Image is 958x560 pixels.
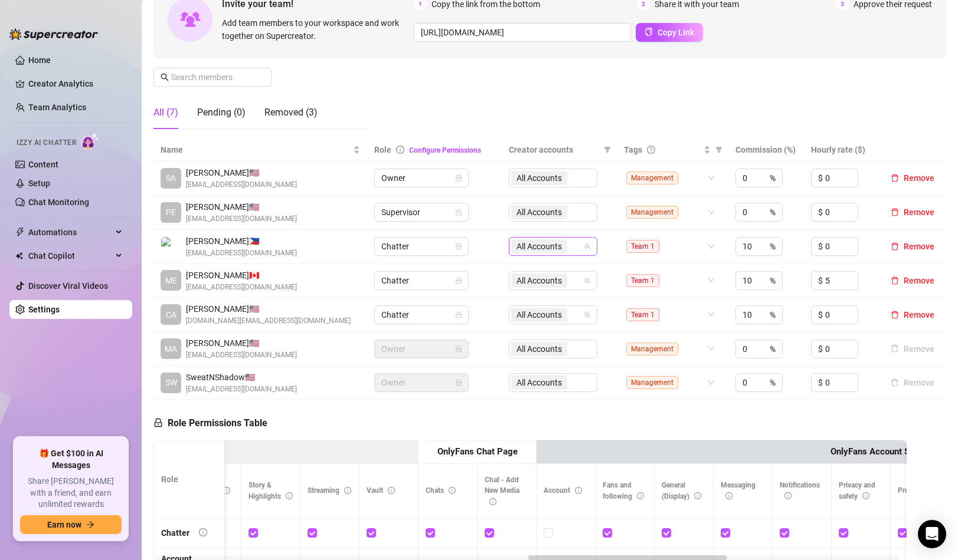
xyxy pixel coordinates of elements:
span: info-circle [449,487,456,494]
span: [PERSON_NAME] 🇺🇸 [186,166,297,179]
h5: Role Permissions Table [153,416,267,430]
span: Privacy and safety [839,481,875,500]
span: info-circle [388,487,395,494]
span: Creator accounts [509,143,599,156]
th: Commission (%) [728,139,803,162]
span: delete [891,276,899,285]
span: info-circle [223,487,230,494]
th: Role [154,440,225,519]
span: [DOMAIN_NAME][EMAIL_ADDRESS][DOMAIN_NAME] [186,315,351,327]
span: Management [626,206,678,219]
span: delete [891,208,899,216]
span: 🎁 Get $100 in AI Messages [20,448,122,471]
span: SW [165,376,177,389]
span: Chatter [381,306,462,324]
span: Team 1 [626,274,659,287]
span: delete [891,242,899,251]
a: Creator Analytics [28,74,123,93]
button: Remove [886,308,939,322]
span: Profile [898,486,930,495]
span: Notifications [780,481,820,500]
span: lock [455,209,462,216]
span: lock [455,174,462,182]
span: lock [455,379,462,386]
span: [EMAIL_ADDRESS][DOMAIN_NAME] [186,350,297,361]
button: Remove [886,239,939,253]
span: team [584,311,591,318]
span: delete [891,311,899,319]
span: CA [166,308,176,321]
span: SA [166,172,176,185]
span: Remove [904,276,934,285]
a: Configure Permissions [409,146,481,154]
span: Account [544,486,582,495]
span: All Accounts [511,239,567,253]
span: Add team members to your workspace and work together on Supercreator. [222,17,409,42]
button: Remove [886,342,939,356]
img: AI Chatter [81,133,99,150]
span: delete [891,174,899,182]
span: search [161,73,169,81]
span: team [584,277,591,284]
span: Name [161,143,351,156]
button: Earn nowarrow-right [20,515,122,534]
span: Automations [28,223,112,242]
span: info-circle [862,492,869,499]
span: Management [626,342,678,355]
span: Streaming [308,486,351,495]
a: Chat Monitoring [28,197,89,207]
span: Management [626,376,678,389]
span: Owner [381,340,462,358]
span: info-circle [694,492,701,499]
span: copy [645,28,653,36]
span: lock [153,418,163,427]
a: Setup [28,179,50,188]
span: Share [PERSON_NAME] with a friend, and earn unlimited rewards [20,476,122,510]
span: filter [604,146,611,153]
button: Remove [886,375,939,390]
span: info-circle [637,492,644,499]
span: arrow-right [86,521,94,529]
span: Vault [367,486,395,495]
span: Copy Link [658,28,694,37]
span: info-circle [725,492,733,499]
span: SweatNShadow 🇺🇸 [186,371,297,384]
span: Chat - Add New Media [485,476,519,506]
span: Owner [381,169,462,187]
input: Search members [171,71,255,84]
span: All Accounts [516,274,562,287]
span: lock [455,243,462,250]
span: Izzy AI Chatter [17,137,76,149]
a: Home [28,55,51,65]
span: info-circle [344,487,351,494]
span: Story & Highlights [249,481,293,500]
span: All Accounts [511,308,567,322]
span: info-circle [396,146,404,154]
span: [EMAIL_ADDRESS][DOMAIN_NAME] [186,248,297,259]
span: Team 1 [626,240,659,253]
span: Earn now [47,520,81,529]
span: question-circle [647,146,655,154]
span: [PERSON_NAME] 🇺🇸 [186,200,297,213]
span: Remove [904,207,934,217]
img: Jhon Kenneth Cornito [161,237,181,256]
span: Messaging [721,481,756,500]
span: [EMAIL_ADDRESS][DOMAIN_NAME] [186,179,297,190]
div: Removed (3) [264,106,318,120]
span: Remove [904,242,934,251]
button: Copy Link [636,23,703,42]
span: lock [455,345,462,353]
span: info-circle [784,492,792,499]
span: team [584,243,591,250]
img: Chat Copilot [15,252,23,260]
span: All Accounts [516,308,562,321]
span: [EMAIL_ADDRESS][DOMAIN_NAME] [186,213,297,225]
span: [PERSON_NAME] 🇺🇸 [186,337,297,350]
strong: OnlyFans Chat Page [437,446,518,457]
button: Remove [886,171,939,185]
span: Management [626,172,678,185]
div: All (7) [153,106,178,120]
button: Remove [886,205,939,219]
span: General (Display) [662,481,701,500]
button: Remove [886,274,939,288]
